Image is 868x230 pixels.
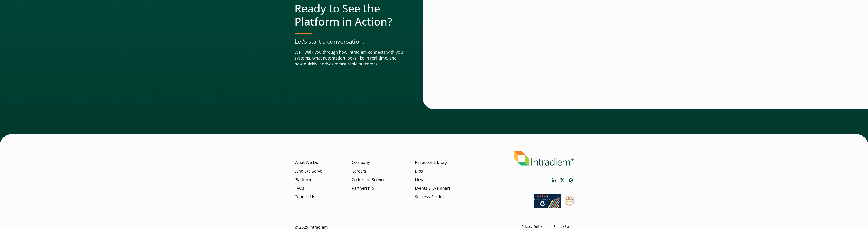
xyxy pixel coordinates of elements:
a: Blog [415,168,423,174]
h2: Ready to See the Platform in Action? [295,2,405,28]
a: Link opens in a new window [534,203,561,209]
a: Partnership [352,185,374,191]
a: Events & Webinars [415,185,451,191]
a: Platform [295,177,311,183]
p: Let’s start a conversation. [295,37,405,46]
img: Read our reviews on G2 [534,194,561,208]
a: Success Stories [415,194,444,200]
a: Contact Us [295,194,315,200]
a: Privacy Policy [522,225,542,229]
a: Careers [352,168,366,174]
p: We’ll walk you through how Intradiem connects with your systems, what automation looks like in re... [295,49,405,67]
a: Site by Syrup [554,225,574,229]
a: What We Do [295,160,318,165]
img: Intradiem [514,151,574,166]
a: Culture of Service [352,177,385,183]
a: FAQs [295,185,304,191]
a: News [415,177,425,183]
a: Company [352,160,370,165]
a: Link opens in a new window [565,202,574,207]
a: Who We Serve [295,168,322,174]
a: Link opens in a new window [552,178,556,182]
a: Link opens in a new window [560,178,565,182]
img: SourceForge User Reviews [565,196,574,206]
a: Resource Library [415,160,447,165]
a: Link opens in a new window [569,178,574,183]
